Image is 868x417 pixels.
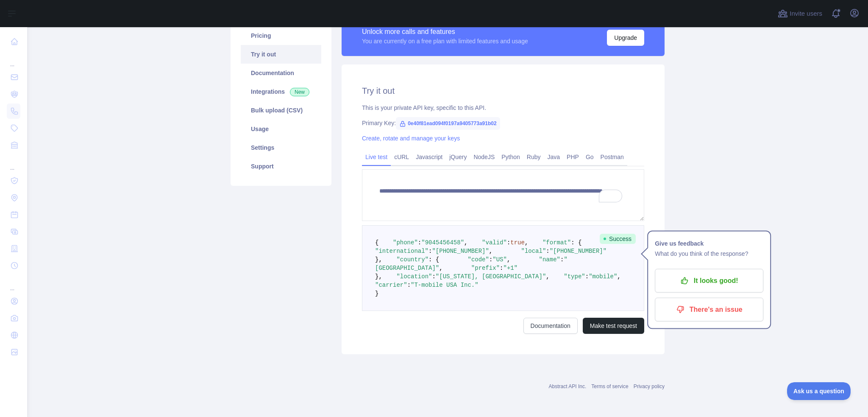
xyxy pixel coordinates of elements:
[500,265,503,271] span: :
[787,382,851,400] iframe: Toggle Customer Support
[446,150,470,164] a: jQuery
[544,150,564,164] a: Java
[432,273,435,280] span: :
[7,154,20,171] div: ...
[467,256,489,263] span: "code"
[539,256,560,263] span: "name"
[375,256,568,271] span: "[GEOGRAPHIC_DATA]"
[396,273,432,280] span: "location"
[542,239,571,246] span: "format"
[776,7,824,20] button: Invite users
[582,150,597,164] a: Go
[489,248,492,255] span: ,
[661,274,757,288] p: It looks good!
[655,238,763,249] h1: Give us feedback
[432,248,489,255] span: "[PHONE_NUMBER]"
[241,157,321,176] a: Support
[523,318,578,334] a: Documentation
[600,234,636,244] span: Success
[362,104,644,112] div: This is your private API key, specific to this API.
[375,282,407,288] span: "carrier"
[597,150,627,164] a: Postman
[489,256,492,263] span: :
[241,101,321,120] a: Bulk upload (CSV)
[241,64,321,82] a: Documentation
[492,256,507,263] span: "US"
[550,248,606,255] span: "[PHONE_NUMBER]"
[661,302,757,317] p: There's an issue
[563,150,582,164] a: PHP
[362,150,391,164] a: Live test
[396,256,428,263] span: "country"
[510,239,525,246] span: true
[241,138,321,157] a: Settings
[362,85,644,97] h2: Try it out
[521,248,546,255] span: "local"
[428,248,432,255] span: :
[362,119,644,127] div: Primary Key:
[507,239,510,246] span: :
[412,150,446,164] a: Javascript
[482,239,507,246] span: "valid"
[655,298,763,322] button: There's an issue
[571,239,581,246] span: : {
[546,248,549,255] span: :
[470,150,498,164] a: NodeJS
[241,26,321,45] a: Pricing
[241,82,321,101] a: Integrations New
[439,265,442,271] span: ,
[549,383,587,389] a: Abstract API Inc.
[241,120,321,138] a: Usage
[523,150,544,164] a: Ruby
[391,150,412,164] a: cURL
[655,269,763,293] button: It looks good!
[436,273,546,280] span: "[US_STATE], [GEOGRAPHIC_DATA]"
[375,290,378,297] span: }
[7,51,20,68] div: ...
[396,117,500,130] span: 0e40f81ead094f0197a9405773a91b02
[507,256,510,263] span: ,
[362,37,528,45] div: You are currently on a free plan with limited features and usage
[375,273,382,280] span: },
[790,9,822,19] span: Invite users
[375,239,378,246] span: {
[428,256,439,263] span: : {
[362,27,528,37] div: Unlock more calls and features
[560,256,564,263] span: :
[290,88,309,96] span: New
[362,169,644,221] textarea: To enrich screen reader interactions, please activate Accessibility in Grammarly extension settings
[634,383,665,389] a: Privacy policy
[583,318,644,334] button: Make test request
[498,150,523,164] a: Python
[564,273,585,280] span: "type"
[471,265,500,271] span: "prefix"
[589,273,617,280] span: "mobile"
[375,256,382,263] span: },
[503,265,517,271] span: "+1"
[375,248,428,255] span: "international"
[7,275,20,292] div: ...
[241,45,321,64] a: Try it out
[418,239,421,246] span: :
[591,383,628,389] a: Terms of service
[655,249,763,259] p: What do you think of the response?
[407,282,411,288] span: :
[617,273,620,280] span: ,
[362,135,460,142] a: Create, rotate and manage your keys
[393,239,418,246] span: "phone"
[421,239,464,246] span: "9045456458"
[585,273,589,280] span: :
[546,273,549,280] span: ,
[411,282,479,288] span: "T-mobile USA Inc."
[464,239,467,246] span: ,
[525,239,528,246] span: ,
[607,30,644,46] button: Upgrade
